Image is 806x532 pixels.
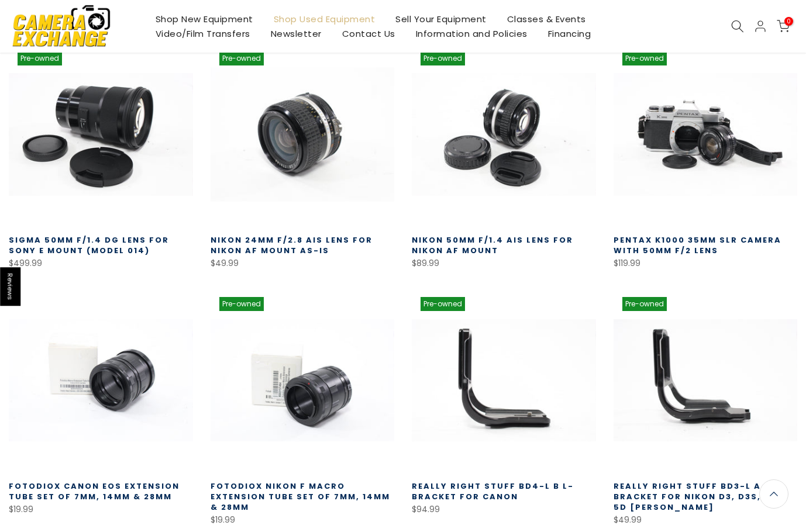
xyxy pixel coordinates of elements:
[614,256,798,271] div: $119.99
[145,12,263,26] a: Shop New Equipment
[211,234,373,256] a: Nikon 24mm f/2.8 AIS Lens for Nikon AF Mount AS-IS
[412,481,574,502] a: Really Right Stuff BD4-L B L-Bracket for Canon
[784,17,793,26] span: 0
[614,513,798,527] div: $49.99
[614,481,787,513] a: Really Right Stuff BD3-L A L-Bracket for Nikon D3, D3S, D3X, 5D [PERSON_NAME]
[263,12,385,26] a: Shop Used Equipment
[145,26,260,41] a: Video/Film Transfers
[385,12,497,26] a: Sell Your Equipment
[777,20,790,33] a: 0
[412,502,596,517] div: $94.99
[412,234,573,256] a: Nikon 50mm f/1.4 AIS Lens for Nikon AF Mount
[9,481,180,502] a: Fotodiox Canon EOS Extension Tube Set of 7mm, 14mm & 28mm
[260,26,332,41] a: Newsletter
[9,256,193,271] div: $499.99
[614,234,781,256] a: Pentax K1000 35mm SLR Camera with 50mm f/2 Lens
[211,481,390,513] a: Fotodiox Nikon F Macro Extension Tube Set of 7mm, 14mm & 28mm
[412,256,596,271] div: $89.99
[211,513,395,527] div: $19.99
[538,26,601,41] a: Financing
[9,234,169,256] a: Sigma 50mm f/1.4 DG Lens for Sony E Mount (Model 014)
[405,26,538,41] a: Information and Policies
[497,12,596,26] a: Classes & Events
[9,502,193,517] div: $19.99
[211,256,395,271] div: $49.99
[759,479,788,509] a: Back to the top
[332,26,405,41] a: Contact Us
